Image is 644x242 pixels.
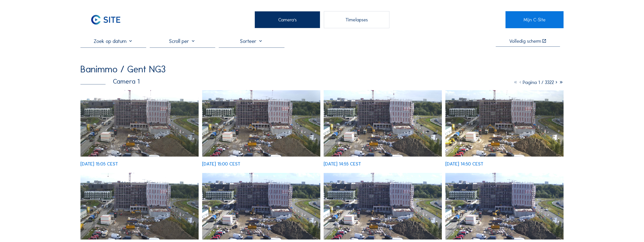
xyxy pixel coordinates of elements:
[80,173,199,240] img: image_53200763
[80,38,146,44] input: Zoek op datum 󰅀
[445,90,564,157] img: image_53200916
[80,162,118,166] div: [DATE] 15:05 CEST
[324,162,361,166] div: [DATE] 14:55 CEST
[324,11,390,28] div: Timelapses
[523,79,554,85] span: Pagina 1 / 3322
[324,90,442,157] img: image_53201046
[80,78,139,85] div: Camera 1
[202,162,240,166] div: [DATE] 15:00 CEST
[202,90,320,157] img: image_53201211
[80,64,166,74] div: Banimmo / Gent NG3
[255,11,320,28] div: Camera's
[80,90,199,157] img: image_53201351
[202,173,320,240] img: image_53200610
[445,173,564,240] img: image_53200399
[80,11,131,28] img: C-SITE Logo
[509,39,541,44] div: Volledig scherm
[445,162,483,166] div: [DATE] 14:50 CEST
[80,11,139,28] a: C-SITE Logo
[505,11,564,28] a: Mijn C-Site
[324,173,442,240] img: image_53200545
